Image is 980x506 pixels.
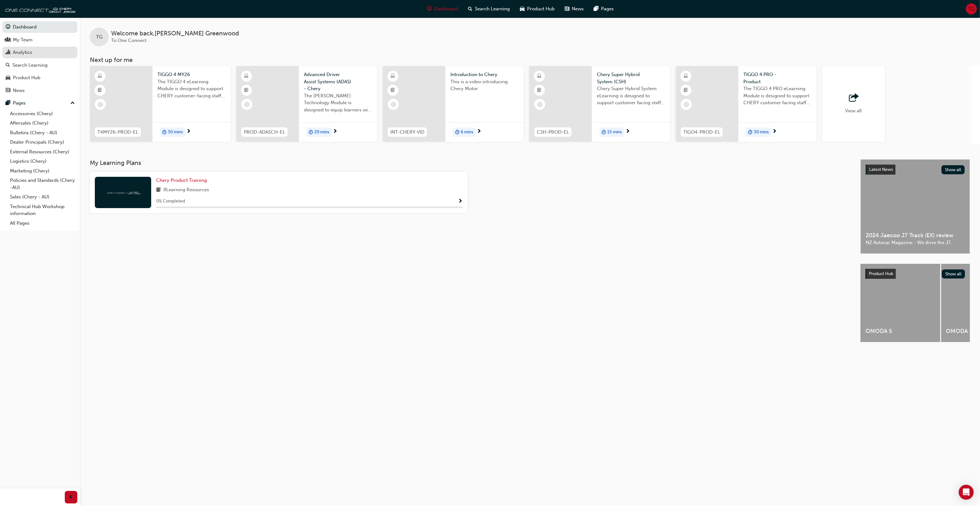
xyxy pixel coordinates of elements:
a: Dashboard [3,21,77,33]
span: Latest News [869,167,893,172]
span: guage-icon [6,24,10,30]
span: duration-icon [309,128,313,136]
a: Logistics (Chery) [8,156,77,166]
a: oneconnect [3,3,75,15]
h3: My Learning Plans [90,159,850,166]
span: learningRecordVerb_NONE-icon [98,102,103,107]
a: CSH-PROD-ELChery Super Hybrid System (CSH)Chery Super Hybrid System eLearning is designed to supp... [529,66,670,142]
span: chart-icon [6,50,10,55]
span: next-icon [186,129,191,135]
a: Analytics [3,47,77,58]
a: Latest NewsShow all [866,165,965,175]
span: car-icon [520,5,525,13]
span: booktick-icon [98,86,102,95]
span: learningResourceType_ELEARNING-icon [391,72,395,80]
span: guage-icon [427,5,432,13]
button: Pages [3,97,77,109]
span: The TIGGO 4 eLearning Module is designed to support CHERY customer-facing staff with the product ... [157,78,226,100]
span: 15 mins [607,129,622,136]
span: booktick-icon [244,86,249,95]
span: Chery Super Hybrid System eLearning is designed to support customer facing staff with the underst... [597,85,665,106]
a: Chery Product Training [156,177,209,184]
a: Sales (Chery - AU) [8,192,77,202]
span: Product Hub [527,5,555,13]
span: learningRecordVerb_NONE-icon [684,102,689,107]
span: Pages [601,5,614,13]
span: Welcome back , [PERSON_NAME] Greenwood [111,30,239,37]
span: Chery Super Hybrid System (CSH) [597,71,665,85]
button: DashboardMy TeamAnalyticsSearch LearningProduct HubNews [3,20,77,97]
span: people-icon [6,37,10,43]
a: INT-CHERY-VIDIntroduction to CheryThis is a video introducing Chery Motorduration-icon6 mins [383,66,524,142]
div: Analytics [13,49,32,56]
a: My Team [3,34,77,46]
span: Product Hub [869,271,893,276]
span: learningRecordVerb_NONE-icon [244,102,250,107]
span: book-icon [156,186,161,194]
div: Search Learning [13,62,48,69]
button: Show all [942,269,965,279]
a: TIGO4-PROD-ELTIGGO 4 PRO - ProductThe TIGGO 4 PRO eLearning Module is designed to support CHERY c... [676,66,817,142]
span: View all [845,108,862,114]
span: OMODA 5 [865,328,935,335]
span: learningResourceType_ELEARNING-icon [684,72,688,80]
span: 20 mins [314,129,329,136]
img: oneconnect [106,189,140,195]
span: news-icon [6,88,10,94]
a: All Pages [8,218,77,228]
span: CSH-PROD-EL [537,129,569,136]
span: learningResourceType_ELEARNING-icon [98,72,102,80]
span: prev-icon [69,493,74,501]
span: learningResourceType_ELEARNING-icon [537,72,542,80]
span: The [PERSON_NAME] Technology Module is designed to equip learners with essential knowledge about ... [304,92,372,114]
span: next-icon [625,129,630,135]
span: 2024 Jaecoo J7 Track (EX) review [866,232,965,239]
a: T4MY26-PROD-ELTIGGO 4 MY26The TIGGO 4 eLearning Module is designed to support CHERY customer-faci... [90,66,231,142]
button: View all [822,66,963,144]
h3: Next up for me [80,56,980,64]
span: booktick-icon [684,86,688,95]
a: News [3,85,77,96]
span: pages-icon [594,5,599,13]
span: NZ Autocar Magazine - We drive the J7. [866,239,965,246]
span: INT-CHERY-VID [390,129,424,136]
span: 30 mins [754,129,769,136]
span: duration-icon [455,128,459,136]
span: Show Progress [458,199,463,204]
span: To One Connect [111,38,146,43]
button: Show all [942,165,965,174]
span: next-icon [772,129,777,135]
a: Dealer Principals (Chery) [8,137,77,147]
span: learningResourceType_ELEARNING-icon [244,72,249,80]
span: news-icon [565,5,570,13]
span: 8 Learning Resources [163,186,209,194]
span: booktick-icon [537,86,542,95]
span: next-icon [333,129,337,135]
a: Policies and Standards (Chery -AU) [8,176,77,192]
span: car-icon [6,75,10,81]
div: Open Intercom Messenger [959,485,974,500]
span: duration-icon [602,128,606,136]
span: Dashboard [434,5,458,13]
span: This is a video introducing Chery Motor [450,78,519,92]
span: Advanced Driver Assist Systems (ADAS) - Chery [304,71,372,92]
button: Show Progress [458,197,463,205]
span: Chery Product Training [156,177,207,183]
a: Aftersales (Chery) [8,118,77,128]
a: External Resources (Chery) [8,147,77,157]
span: TG [96,33,102,41]
span: T4MY26-PROD-EL [97,129,138,136]
span: learningRecordVerb_NONE-icon [537,102,543,107]
span: TIGO4-PROD-EL [683,129,720,136]
a: Technical Hub Workshop information [8,202,77,218]
a: Product Hub [3,72,77,84]
span: 30 mins [168,129,183,136]
a: pages-iconPages [589,3,619,15]
span: pages-icon [6,100,10,106]
span: TIGGO 4 MY26 [157,71,226,78]
span: outbound-icon [849,94,858,102]
span: TG [968,5,975,13]
div: Product Hub [13,74,40,81]
a: Bulletins (Chery - AU) [8,128,77,138]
